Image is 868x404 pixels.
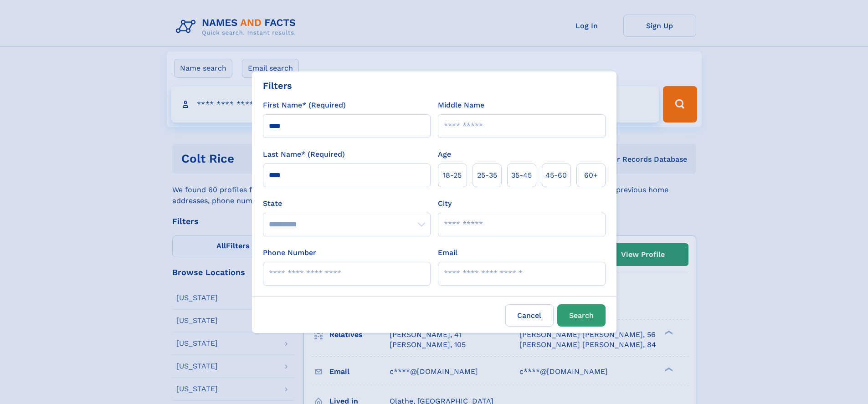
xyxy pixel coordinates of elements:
label: Last Name* (Required) [263,149,345,160]
label: Age [438,149,451,160]
span: 35‑45 [511,170,532,181]
label: Email [438,247,457,258]
div: Filters [263,79,292,92]
button: Search [557,304,606,327]
label: Cancel [505,304,554,327]
label: First Name* (Required) [263,100,346,111]
label: Phone Number [263,247,316,258]
label: Middle Name [438,100,484,111]
span: 18‑25 [443,170,462,181]
span: 60+ [584,170,598,181]
span: 25‑35 [477,170,497,181]
label: City [438,198,452,209]
span: 45‑60 [545,170,567,181]
label: State [263,198,431,209]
